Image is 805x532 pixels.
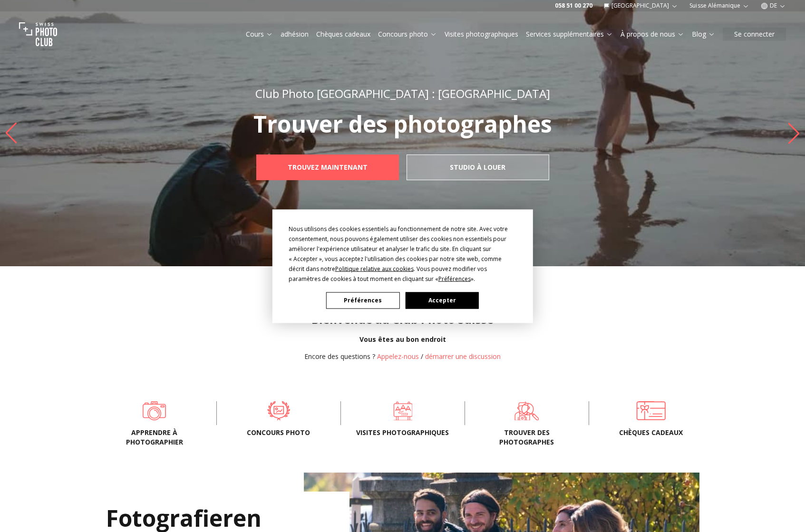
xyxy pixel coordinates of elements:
font: Politique relative aux cookies [335,264,414,272]
font: ». [471,274,475,282]
button: Accepter [405,292,478,309]
font: Préférences [344,296,382,304]
div: Demande de consentement aux cookies [272,209,533,323]
font: Accepter [428,296,456,304]
button: Préférences [326,292,399,309]
font: Nous utilisons des cookies essentiels au fonctionnement de notre site. Avec votre consentement, n... [289,224,508,272]
font: . Vous pouvez modifier vos paramètres de cookies à tout moment en cliquant sur « [289,264,487,282]
font: Préférences [438,274,471,282]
